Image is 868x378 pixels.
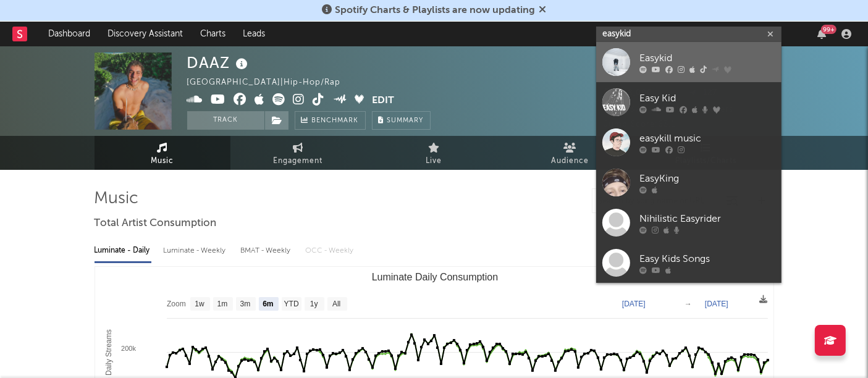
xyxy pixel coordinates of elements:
a: Charts [192,22,234,46]
text: YTD [284,300,298,309]
a: Dashboard [40,22,99,46]
text: 1y [310,300,318,309]
div: DAAZ [187,52,251,73]
a: Easykid [596,42,782,82]
text: 1m [217,300,227,309]
button: Edit [372,93,394,109]
text: All [332,300,340,309]
div: Easy Kids Songs [639,252,775,267]
span: Audience [551,154,589,169]
input: Search by song name or URL [592,196,723,206]
a: Benchmark [295,111,366,130]
div: easykill music [639,132,775,146]
text: 3m [240,300,250,309]
text: 1w [195,300,204,309]
a: Easy Kid [596,82,782,122]
div: Easy Kid [639,91,775,106]
input: Search for artists [596,27,782,42]
span: Summary [387,117,424,124]
span: Live [426,154,442,169]
text: Zoom [167,300,186,309]
text: 200k [121,345,136,352]
a: Discovery Assistant [99,22,192,46]
span: Total Artist Consumption [95,216,217,231]
text: [DATE] [622,300,646,308]
a: easykill music [596,122,782,162]
a: EasyKing [596,162,782,203]
div: Luminate - Daily [95,240,151,261]
a: Audience [502,136,638,170]
a: Music [95,136,230,170]
div: [GEOGRAPHIC_DATA] | Hip-Hop/Rap [187,75,355,90]
text: [DATE] [705,300,728,308]
div: 99 + [821,25,836,34]
div: EasyKing [639,172,775,187]
button: Track [187,111,264,130]
text: 6m [263,300,273,309]
div: BMAT - Weekly [241,240,293,261]
a: Engagement [230,136,366,170]
span: Spotify Charts & Playlists are now updating [335,6,535,15]
span: Engagement [274,154,323,169]
button: 99+ [817,29,826,39]
a: Nihilistic Easyrider [596,203,782,243]
text: Luminate Daily Consumption [371,272,498,282]
div: Luminate - Weekly [164,240,229,261]
a: Easy Kids Songs [596,243,782,283]
a: Live [366,136,502,170]
a: Leads [234,22,274,46]
button: Summary [372,111,431,130]
span: Benchmark [312,114,359,128]
span: Music [151,154,174,169]
text: → [685,300,692,308]
div: Nihilistic Easyrider [639,212,775,227]
div: Easykid [639,51,775,66]
span: Dismiss [539,6,546,15]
